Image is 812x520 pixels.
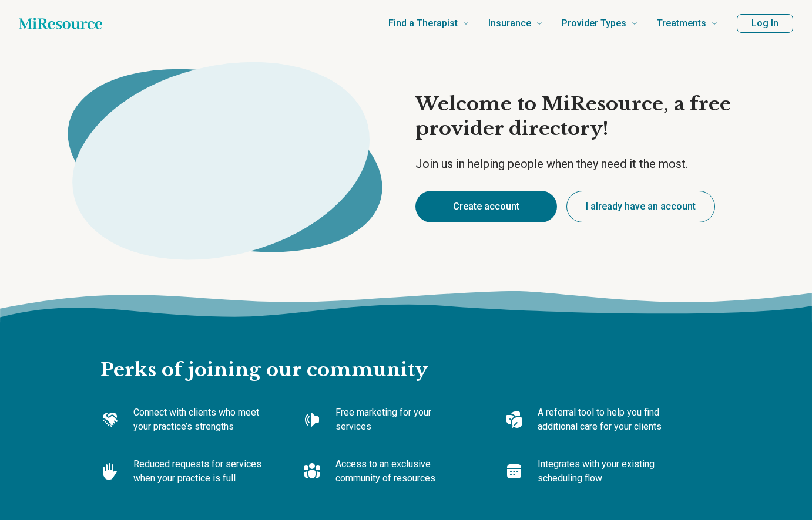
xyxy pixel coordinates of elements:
button: Log In [737,14,793,33]
p: Join us in helping people when they need it the most. [415,156,763,172]
span: Insurance [488,15,531,32]
p: A referral tool to help you find additional care for your clients [538,406,669,434]
span: Treatments [657,15,706,32]
p: Reduced requests for services when your practice is full [133,457,265,485]
button: I already have an account [566,191,715,222]
p: Connect with clients who meet your practice’s strengths [133,406,265,434]
p: Free marketing for your services [335,406,467,434]
h1: Welcome to MiResource, a free provider directory! [415,92,763,141]
span: Find a Therapist [388,15,458,32]
a: Home page [19,12,102,35]
p: Access to an exclusive community of resources [335,457,467,485]
span: Provider Types [562,15,626,32]
p: Integrates with your existing scheduling flow [538,457,669,485]
h2: Perks of joining our community [100,320,712,383]
button: Create account [415,191,557,222]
